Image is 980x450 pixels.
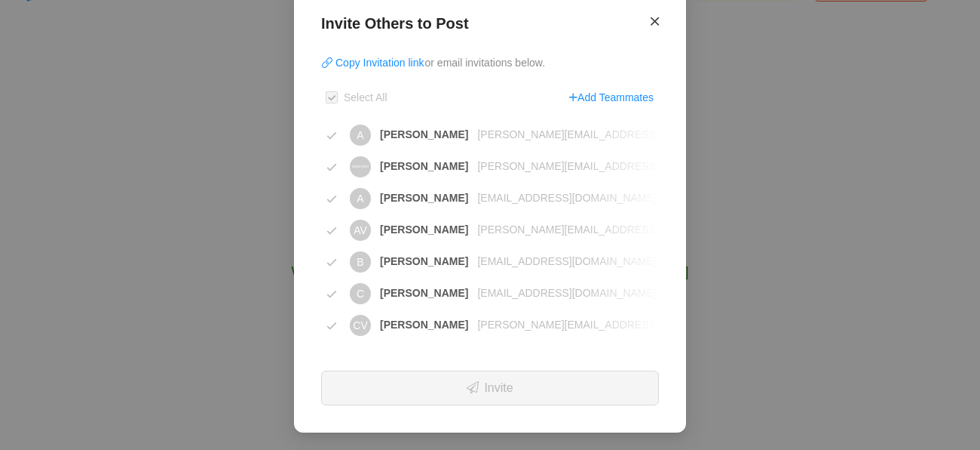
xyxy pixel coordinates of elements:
button: Copy Invitation link [321,51,425,75]
button: Close [651,1,659,43]
p: or email invitations below. [321,51,659,75]
h2: Invite Others to Post [321,13,659,42]
button: Add Teammates [568,85,654,109]
button: Invite [321,371,659,405]
span: Select All [338,91,394,103]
